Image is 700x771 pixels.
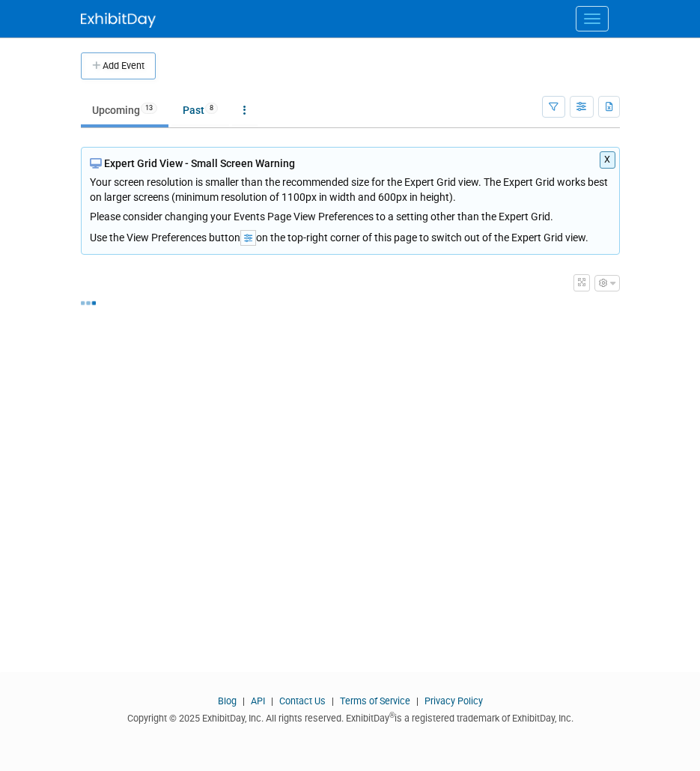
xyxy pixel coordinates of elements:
[81,708,620,725] div: Copyright © 2025 ExhibitDay, Inc. All rights reserved. ExhibitDay is a registered trademark of Ex...
[576,6,609,31] button: Menu
[389,711,395,719] sup: ®
[90,224,611,246] div: Use the View Preferences button on the top-right corner of this page to switch out of the Expert ...
[81,301,96,305] img: loading...
[171,96,229,124] a: Past8
[81,52,156,79] button: Add Event
[600,151,615,169] button: X
[251,695,265,707] a: API
[328,695,338,707] span: |
[340,695,410,707] a: Terms of Service
[90,205,611,224] div: Please consider changing your Events Page View Preferences to a setting other than the Expert Grid.
[218,695,237,707] a: Blog
[81,96,168,124] a: Upcoming13
[413,695,422,707] span: |
[141,103,157,114] span: 13
[90,156,611,171] div: Expert Grid View - Small Screen Warning
[205,103,218,114] span: 8
[267,695,277,707] span: |
[279,695,326,707] a: Contact Us
[90,171,611,224] div: Your screen resolution is smaller than the recommended size for the Expert Grid view. The Expert ...
[81,13,156,28] img: ExhibitDay
[239,695,249,707] span: |
[424,695,483,707] a: Privacy Policy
